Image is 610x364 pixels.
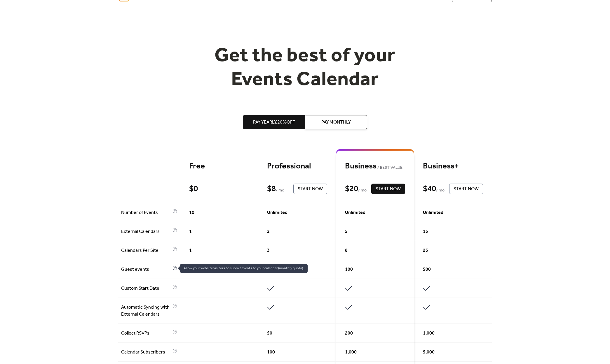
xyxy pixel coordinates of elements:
span: 8 [345,247,348,254]
span: Automatic Syncing with External Calendars [121,304,171,318]
span: 100 [267,349,275,356]
span: External Calendars [121,228,171,235]
span: 5,000 [423,349,435,356]
span: Custom Start Date [121,285,171,292]
span: Calendars Per Site [121,247,171,254]
span: 5 [345,228,348,235]
span: Start Now [454,186,479,193]
span: Start Now [298,186,323,193]
span: Calendar Subscribers [121,349,171,356]
span: Unlimited [423,209,443,216]
span: Allow your website visitors to submit events to your calendar (monthly quota). [180,264,308,273]
span: 200 [345,330,353,337]
button: Pay Monthly [305,115,367,129]
div: Professional [267,161,327,171]
span: 100 [345,266,353,273]
span: 1 [189,247,192,254]
button: Start Now [293,184,327,194]
div: Free [189,161,249,171]
span: 500 [423,266,431,273]
span: Collect RSVPs [121,330,171,337]
div: $ 40 [423,184,436,194]
span: 50 [267,330,272,337]
span: Number of Events [121,209,171,216]
span: 15 [423,228,428,235]
div: $ 20 [345,184,358,194]
span: 10 [189,209,194,216]
span: / mo [436,187,445,194]
span: / mo [276,187,284,194]
button: Pay Yearly,20%off [243,115,305,129]
span: Unlimited [267,209,287,216]
span: Guest events [121,266,171,273]
span: Start Now [376,186,401,193]
span: / mo [358,187,367,194]
span: 25 [423,247,428,254]
div: Business [345,161,405,171]
span: 1,000 [345,349,357,356]
span: Pay Yearly, 20% off [253,119,295,126]
span: 3 [267,247,270,254]
div: $ 8 [267,184,276,194]
h1: Get the best of your Events Calendar [193,44,417,92]
span: Unlimited [345,209,365,216]
div: $ 0 [189,184,198,194]
span: 2 [267,228,270,235]
button: Start Now [449,184,483,194]
button: Start Now [371,184,405,194]
span: 1 [189,228,192,235]
span: BEST VALUE [377,164,402,171]
span: 1,000 [423,330,435,337]
span: Pay Monthly [321,119,351,126]
div: Business+ [423,161,483,171]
